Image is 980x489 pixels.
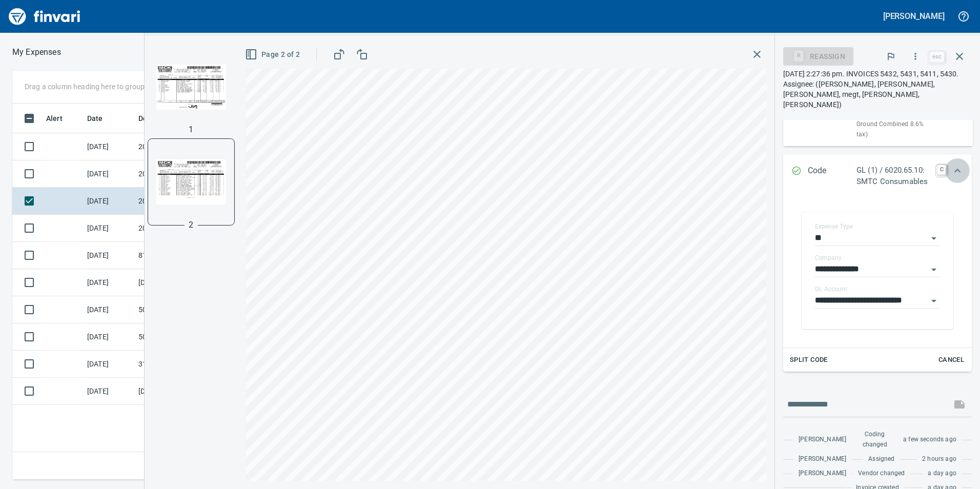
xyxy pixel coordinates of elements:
[927,231,941,246] button: Open
[922,454,956,464] span: 2 hours ago
[134,269,227,296] td: [DATE] Invoice 001149500-0 from Cessco Inc (1-10167)
[815,286,847,292] label: GL Account
[83,351,134,378] td: [DATE]
[858,468,905,479] span: Vendor changed
[134,242,227,269] td: 8120013
[799,468,846,479] span: [PERSON_NAME]
[6,4,83,29] img: Finvari
[134,160,227,188] td: 20.9165.15
[815,255,842,261] label: Company
[83,269,134,296] td: [DATE]
[856,109,932,140] p: (basis + $262.68 Battle Ground Combined 8.6% tax)
[25,81,175,92] p: Drag a column heading here to group the table
[87,112,116,125] span: Date
[799,454,846,464] span: [PERSON_NAME]
[134,296,227,323] td: 50.10958.65
[783,51,853,60] div: Reassign
[83,323,134,351] td: [DATE]
[856,165,931,188] p: GL (1) / 6020.65.10: SMTC Consumables
[903,435,956,445] span: a few seconds ago
[12,46,61,58] p: My Expenses
[947,392,972,417] span: This records your message into the invoice and notifies anyone mentioned
[156,52,226,122] img: Page 1
[83,133,134,160] td: [DATE]
[12,46,61,58] nav: breadcrumb
[928,468,956,479] span: a day ago
[927,294,941,308] button: Open
[937,354,965,366] span: Cancel
[883,11,945,22] h5: [PERSON_NAME]
[808,165,856,188] p: Code
[189,124,193,136] p: 1
[189,219,193,231] p: 2
[783,154,972,198] div: Expand
[83,188,134,215] td: [DATE]
[868,454,894,464] span: Assigned
[134,215,227,242] td: 20.13217.65
[929,51,945,63] a: esc
[46,112,76,125] span: Alert
[83,378,134,405] td: [DATE]
[156,147,226,217] img: Page 2
[83,242,134,269] td: [DATE]
[134,188,227,215] td: 20.13216.65
[134,323,227,351] td: 50.10957.65
[138,112,177,125] span: Description
[904,45,927,68] button: More
[46,112,63,125] span: Alert
[799,435,846,445] span: [PERSON_NAME]
[243,45,304,64] button: Page 2 of 2
[856,430,893,450] span: Coding changed
[134,133,227,160] td: 20.13208.65
[134,378,227,405] td: [DATE] Invoice 190214993-00 from Tacoma Screw Products Inc (1-10999)
[138,112,190,125] span: Description
[783,198,972,372] div: Expand
[87,112,103,125] span: Date
[783,69,972,110] p: [DATE] 2:27:36 pm. INVOICES 5432, 5431, 5411, 5430. Assignee: ([PERSON_NAME], [PERSON_NAME], [PER...
[83,160,134,188] td: [DATE]
[935,352,968,368] button: Cancel
[790,354,828,366] span: Split Code
[134,351,227,378] td: 31.1175.65
[787,352,830,368] button: Split Code
[881,8,947,24] button: [PERSON_NAME]
[83,296,134,323] td: [DATE]
[247,48,300,61] span: Page 2 of 2
[927,262,941,277] button: Open
[83,215,134,242] td: [DATE]
[937,165,947,175] a: C
[815,223,853,230] label: Expense Type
